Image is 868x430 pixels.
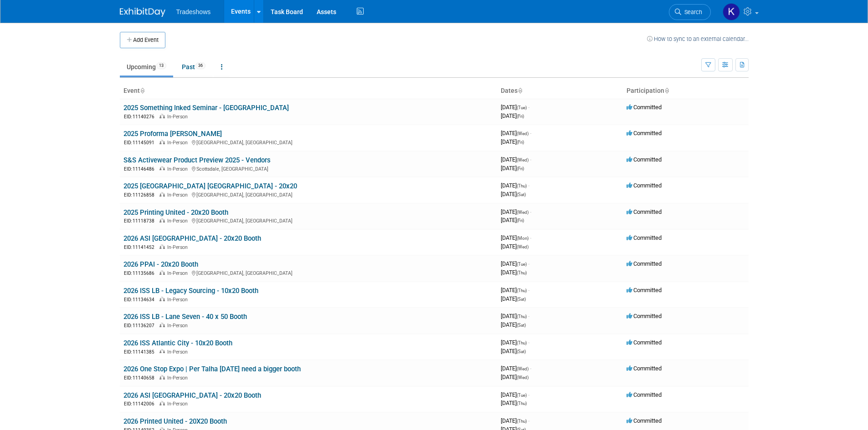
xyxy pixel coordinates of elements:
img: In-Person Event [159,323,165,327]
span: EID: 11134634 [124,297,158,302]
span: [DATE] [501,165,524,172]
a: 2025 Proforma [PERSON_NAME] [123,130,222,138]
span: Committed [627,104,662,111]
img: In-Person Event [159,114,165,118]
span: (Sat) [517,323,526,328]
a: 2026 One Stop Expo | Per Talha [DATE] need a bigger booth [123,365,301,373]
span: (Wed) [517,157,529,162]
span: [DATE] [501,243,529,250]
span: EID: 11145091 [124,140,158,145]
button: Add Event [120,32,165,48]
img: In-Person Event [159,192,165,197]
a: How to sync to an external calendar... [647,35,749,42]
span: Committed [627,287,662,293]
span: [DATE] [501,182,529,189]
a: S&S Activewear Product Preview 2025 - Vendors [123,156,271,164]
span: [DATE] [501,130,531,137]
span: [DATE] [501,234,531,241]
span: (Thu) [517,270,527,275]
a: Past36 [175,58,212,76]
a: 2025 [GEOGRAPHIC_DATA] [GEOGRAPHIC_DATA] - 20x20 [123,182,297,190]
img: In-Person Event [159,375,165,379]
span: Tradeshows [176,8,211,15]
span: Committed [627,156,662,163]
span: (Sat) [517,297,526,302]
div: [GEOGRAPHIC_DATA], [GEOGRAPHIC_DATA] [123,269,493,277]
span: [DATE] [501,104,529,111]
span: In-Person [167,375,190,381]
img: In-Person Event [159,140,165,144]
span: [DATE] [501,391,529,398]
span: In-Person [167,323,190,329]
div: [GEOGRAPHIC_DATA], [GEOGRAPHIC_DATA] [123,138,493,146]
span: - [528,339,529,346]
span: Search [681,9,702,15]
a: Sort by Participation Type [664,87,669,94]
span: (Wed) [517,244,529,249]
img: ExhibitDay [120,8,165,17]
span: Committed [627,130,662,137]
span: [DATE] [501,217,524,223]
span: [DATE] [501,208,531,215]
span: EID: 11126858 [124,192,158,197]
span: [DATE] [501,191,526,197]
span: - [530,208,531,215]
span: EID: 11140658 [124,375,158,380]
span: - [528,417,529,424]
span: - [528,287,529,293]
span: (Wed) [517,375,529,380]
th: Event [120,83,497,99]
span: (Thu) [517,419,527,424]
a: 2026 Printed United - 20X20 Booth [123,417,227,425]
span: - [530,234,531,241]
span: (Mon) [517,236,529,241]
span: [DATE] [501,417,529,424]
span: Committed [627,313,662,319]
img: In-Person Event [159,297,165,301]
a: Search [669,4,711,20]
img: In-Person Event [159,401,165,405]
div: [GEOGRAPHIC_DATA], [GEOGRAPHIC_DATA] [123,191,493,198]
span: (Thu) [517,401,527,406]
img: In-Person Event [159,166,165,171]
div: Scottsdale, [GEOGRAPHIC_DATA] [123,165,493,172]
span: (Wed) [517,210,529,215]
span: - [530,130,531,137]
span: In-Person [167,140,190,146]
a: 2025 Something Inked Seminar - [GEOGRAPHIC_DATA] [123,104,289,112]
span: EID: 11140276 [124,114,158,119]
a: Sort by Start Date [518,87,522,94]
span: EID: 11141452 [124,245,158,250]
span: [DATE] [501,260,529,267]
img: Karyna Kitsmey [723,3,740,20]
span: - [528,182,529,189]
span: Committed [627,417,662,424]
a: 2025 Printing United - 20x20 Booth [123,208,228,217]
span: [DATE] [501,287,529,293]
span: [DATE] [501,365,531,372]
span: (Fri) [517,218,524,223]
span: In-Person [167,114,190,120]
span: In-Person [167,401,190,407]
span: EID: 11135686 [124,271,158,276]
span: In-Person [167,297,190,303]
a: 2026 PPAI - 20x20 Booth [123,260,198,268]
span: - [528,391,529,398]
span: In-Person [167,166,190,172]
span: (Thu) [517,340,527,345]
span: [DATE] [501,400,527,406]
a: 2026 ISS Atlantic City - 10x20 Booth [123,339,232,347]
span: Committed [627,234,662,241]
span: 13 [156,62,166,69]
span: - [530,156,531,163]
span: In-Person [167,270,190,276]
span: EID: 11142006 [124,401,158,406]
span: [DATE] [501,348,526,354]
span: EID: 11146486 [124,167,158,172]
a: 2026 ISS LB - Lane Seven - 40 x 50 Booth [123,313,247,321]
img: In-Person Event [159,270,165,275]
span: In-Person [167,244,190,250]
span: (Tue) [517,262,527,267]
span: In-Person [167,218,190,224]
span: [DATE] [501,156,531,163]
